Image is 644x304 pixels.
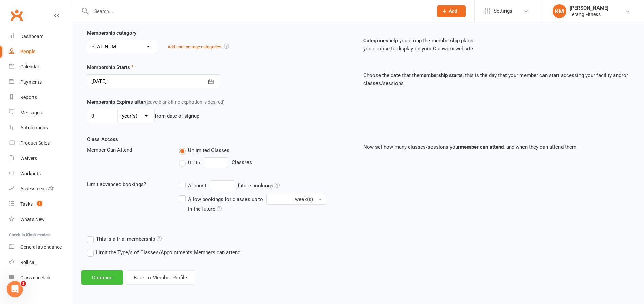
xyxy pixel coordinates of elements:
[8,7,25,24] a: Clubworx
[363,71,629,87] p: Choose the date that the , this is the day that your member can start accessing your facility and...
[9,75,72,90] a: Payments
[9,212,72,227] a: What's New
[37,201,42,206] span: 1
[363,38,388,44] strong: Categories
[9,90,72,105] a: Reports
[20,201,33,207] div: Tasks
[9,240,72,255] a: General attendance kiosk mode
[168,44,221,49] a: Add and manage categories
[449,8,457,14] span: Add
[9,105,72,120] a: Messages
[460,144,504,150] strong: member can attend
[9,197,72,212] a: Tasks 1
[87,235,162,243] label: This is a trial membership
[188,205,222,213] div: in the future
[20,64,39,69] div: Calendar
[20,171,41,176] div: Workouts
[20,217,45,222] div: What's New
[87,29,136,37] label: Membership category
[87,63,134,72] label: Membership Starts
[20,125,48,130] div: Automations
[9,270,72,285] a: Class kiosk mode
[20,156,37,161] div: Waivers
[188,146,229,154] span: Unlimited Classes
[82,146,174,154] div: Member Can Attend
[363,143,629,151] p: Now set how many classes/sessions your , and when they can attend them.
[363,37,629,53] p: help you group the membership plans you choose to display on your Clubworx website
[20,260,36,265] div: Roll call
[9,44,72,59] a: People
[210,180,234,191] input: At mostfuture bookings
[494,3,512,19] span: Settings
[9,255,72,270] a: Roll call
[9,29,72,44] a: Dashboard
[9,166,72,181] a: Workouts
[20,110,42,115] div: Messages
[20,275,50,280] div: Class check-in
[9,151,72,166] a: Waivers
[9,120,72,136] a: Automations
[295,196,313,202] span: week(s)
[419,72,463,78] strong: membership starts
[291,194,326,205] button: Allow bookings for classes up to in the future
[570,11,608,17] div: Terang Fitness
[81,270,123,285] button: Continue
[437,5,466,17] button: Add
[20,79,42,85] div: Payments
[9,181,72,197] a: Assessments
[20,244,62,250] div: General attendance
[87,135,118,143] label: Class Access
[21,281,26,286] span: 1
[266,194,291,205] input: Allow bookings for classes up to week(s) in the future
[188,195,263,203] div: Allow bookings for classes up to
[553,4,566,18] div: KM
[238,182,280,190] div: future bookings
[89,6,428,16] input: Search...
[188,159,200,166] span: Up to
[155,112,199,120] div: from date of signup
[82,180,174,188] div: Limit advanced bookings?
[7,281,23,297] iframe: Intercom live chat
[20,186,54,191] div: Assessments
[87,248,240,257] label: Limit the Type/s of Classes/Appointments Members can attend
[20,34,44,39] div: Dashboard
[20,95,37,100] div: Reports
[20,140,50,146] div: Product Sales
[9,59,72,75] a: Calendar
[87,98,225,106] label: Membership Expires after
[179,157,353,168] div: Class/es
[20,49,36,54] div: People
[188,182,206,190] div: At most
[570,5,608,11] div: [PERSON_NAME]
[145,99,225,105] span: (leave blank if no expiration is desired)
[126,270,195,285] button: Back to Member Profile
[9,136,72,151] a: Product Sales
